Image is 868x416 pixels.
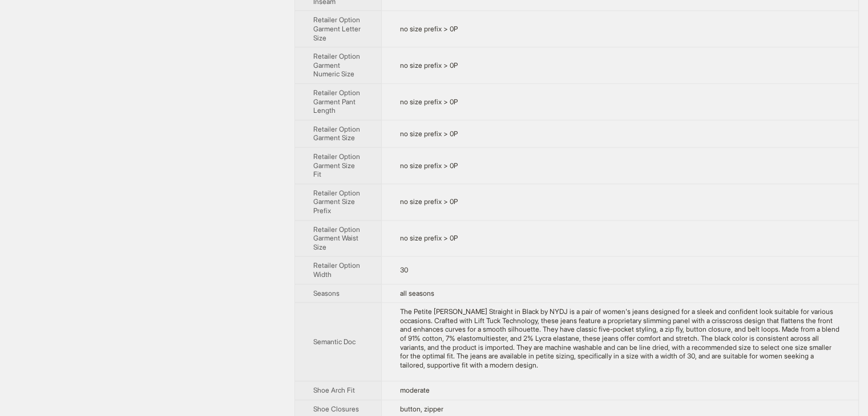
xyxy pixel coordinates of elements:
[400,25,458,33] span: no size prefix > 0P
[400,234,458,242] span: no size prefix > 0P
[313,386,355,394] span: Shoe Arch Fit
[313,225,360,251] span: Retailer Option Garment Waist Size
[400,97,458,106] span: no size prefix > 0P
[313,125,360,142] span: Retailer Option Garment Size
[313,261,360,279] span: Retailer Option Width
[400,289,434,297] span: all seasons
[313,189,360,215] span: Retailer Option Garment Size Prefix
[400,307,840,369] div: The Petite Marilyn Straight in Black by NYDJ is a pair of women's jeans designed for a sleek and ...
[313,15,361,42] span: Retailer Option Garment Letter Size
[313,88,360,115] span: Retailer Option Garment Pant Length
[400,61,458,70] span: no size prefix > 0P
[400,386,430,394] span: moderate
[313,152,360,178] span: Retailer Option Garment Size Fit
[400,129,458,138] span: no size prefix > 0P
[400,266,408,274] span: 30
[313,337,356,346] span: Semantic Doc
[313,405,359,413] span: Shoe Closures
[400,197,458,206] span: no size prefix > 0P
[313,289,340,297] span: Seasons
[400,161,458,170] span: no size prefix > 0P
[313,52,360,78] span: Retailer Option Garment Numeric Size
[400,405,443,413] span: button, zipper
